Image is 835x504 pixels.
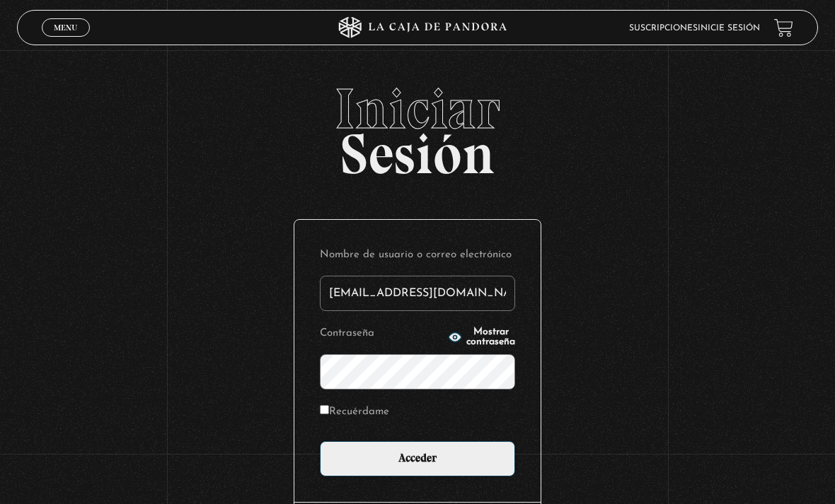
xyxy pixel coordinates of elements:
input: Recuérdame [320,405,329,414]
span: Menu [54,23,77,32]
button: Mostrar contraseña [448,327,515,347]
a: Suscripciones [629,24,698,33]
label: Contraseña [320,324,444,343]
span: Mostrar contraseña [466,327,515,347]
label: Recuérdame [320,402,389,421]
input: Acceder [320,441,515,476]
label: Nombre de usuario o correo electrónico [320,245,515,264]
span: Cerrar [50,35,83,45]
span: Iniciar [17,81,819,137]
a: View your shopping cart [774,18,793,37]
a: Inicie sesión [698,24,760,33]
h2: Sesión [17,81,819,171]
